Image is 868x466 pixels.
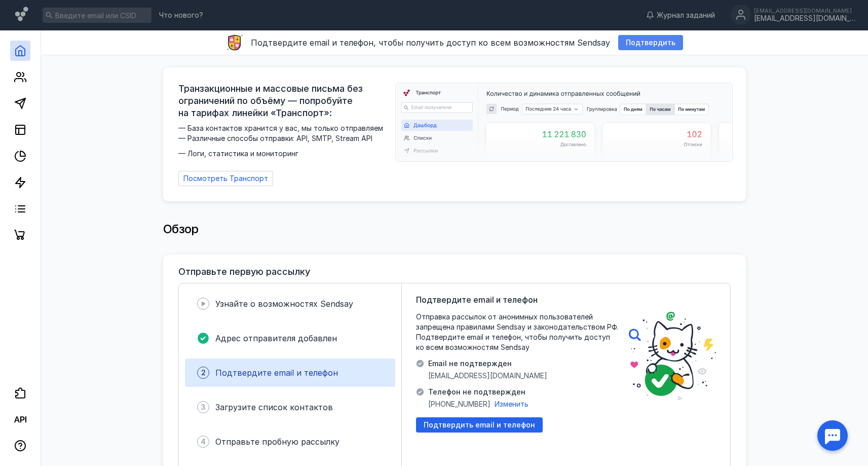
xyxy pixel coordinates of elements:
[201,402,206,412] span: 3
[183,174,268,183] span: Посмотреть Транспорт
[657,10,715,20] span: Журнал заданий
[416,294,538,306] span: Подтвердите email и телефон
[215,333,337,343] span: Адрес отправителя добавлен
[428,359,547,369] span: Email не подтвержден
[754,14,855,23] div: [EMAIL_ADDRESS][DOMAIN_NAME]
[424,421,535,429] span: Подтвердить email и телефон
[43,8,152,23] input: Введите email или CSID
[215,402,333,412] span: Загрузите список контактов
[626,39,675,47] span: Подтвердить
[215,437,339,447] span: Отправьте пробную рассылку
[618,35,683,50] button: Подтвердить
[416,417,543,433] button: Подтвердить email и телефон
[495,399,529,409] button: Изменить
[629,312,716,401] img: poster
[396,83,732,161] img: dashboard-transport-banner
[201,368,206,378] span: 2
[215,299,353,309] span: Узнайте о возможностях Sendsay
[178,83,389,119] span: Транзакционные и массовые письма без ограничений по объёму — попробуйте на тарифах линейки «Транс...
[428,371,547,381] span: [EMAIL_ADDRESS][DOMAIN_NAME]
[178,267,310,277] h3: Отправьте первую рассылку
[163,222,199,236] span: Обзор
[428,387,529,397] span: Телефон не подтвержден
[416,312,619,352] span: Отправка рассылок от анонимных пользователей запрещена правилами Sendsay и законодательством РФ. ...
[495,400,529,408] span: Изменить
[201,437,206,447] span: 4
[641,10,720,20] a: Журнал заданий
[154,12,208,19] a: Что нового?
[754,8,855,14] div: [EMAIL_ADDRESS][DOMAIN_NAME]
[251,38,610,48] span: Подтвердите email и телефон, чтобы получить доступ ко всем возможностям Sendsay
[428,399,490,409] span: [PHONE_NUMBER]
[215,368,338,378] span: Подтвердите email и телефон
[178,123,389,159] span: — База контактов хранится у вас, мы только отправляем — Различные способы отправки: API, SMTP, St...
[178,171,273,186] a: Посмотреть Транспорт
[159,12,203,19] span: Что нового?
